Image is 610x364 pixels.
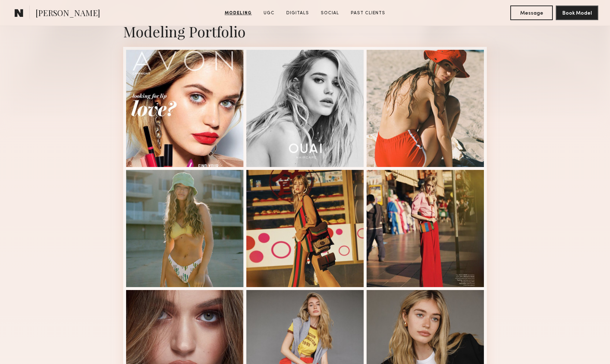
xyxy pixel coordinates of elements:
[123,22,487,41] div: Modeling Portfolio
[556,10,598,16] a: Book Model
[222,10,255,16] a: Modeling
[283,10,312,16] a: Digitals
[510,5,553,20] button: Message
[348,10,388,16] a: Past Clients
[556,5,598,20] button: Book Model
[318,10,342,16] a: Social
[261,10,278,16] a: UGC
[36,7,100,20] span: [PERSON_NAME]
